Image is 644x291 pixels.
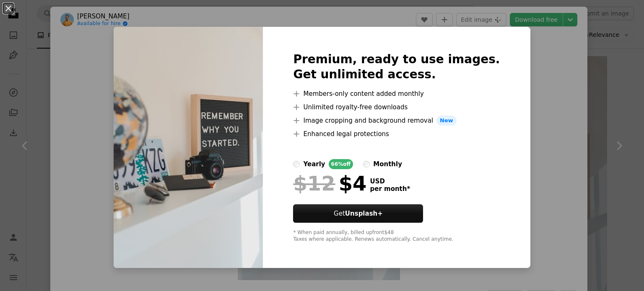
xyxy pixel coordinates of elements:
li: Members-only content added monthly [293,89,500,99]
span: $12 [293,173,335,194]
li: Enhanced legal protections [293,129,500,139]
button: GetUnsplash+ [293,204,423,223]
input: yearly66%off [293,161,300,167]
span: USD [370,178,410,185]
h2: Premium, ready to use images. Get unlimited access. [293,52,500,82]
div: 66% off [329,159,353,169]
img: photo-1564410267841-915d8e4d71ea [114,27,263,268]
li: Unlimited royalty-free downloads [293,102,500,112]
div: monthly [373,159,402,169]
div: $4 [293,173,366,194]
li: Image cropping and background removal [293,116,500,126]
span: New [436,116,457,126]
strong: Unsplash+ [345,210,383,217]
input: monthly [363,161,370,167]
span: per month * [370,185,410,193]
div: * When paid annually, billed upfront $48 Taxes where applicable. Renews automatically. Cancel any... [293,229,500,243]
div: yearly [303,159,325,169]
